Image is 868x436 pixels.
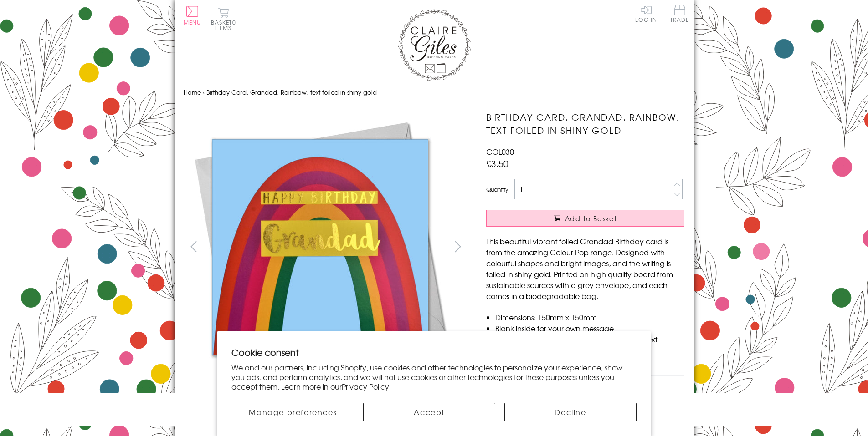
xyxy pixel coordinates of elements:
[363,403,495,421] button: Accept
[231,403,354,421] button: Manage preferences
[215,18,236,32] span: 0 items
[249,406,337,417] span: Manage preferences
[184,88,201,96] a: Home
[183,111,457,384] img: Birthday Card, Grandad, Rainbow, text foiled in shiny gold
[231,363,637,391] p: We and our partners, including Shopify, use cookies and other technologies to personalize your ex...
[486,210,684,227] button: Add to Basket
[231,346,637,359] h2: Cookie consent
[635,5,657,22] a: Log In
[206,88,377,96] span: Birthday Card, Grandad, Rainbow, text foiled in shiny gold
[468,111,741,384] img: Birthday Card, Grandad, Rainbow, text foiled in shiny gold
[184,6,201,25] button: Menu
[447,236,468,257] button: next
[342,381,389,392] a: Privacy Policy
[565,214,617,223] span: Add to Basket
[495,312,684,323] li: Dimensions: 150mm x 150mm
[486,236,684,301] p: This beautiful vibrant foiled Grandad Birthday card is from the amazing Colour Pop range. Designe...
[670,5,689,22] span: Trade
[670,5,689,24] a: Trade
[184,236,204,257] button: prev
[486,157,508,170] span: £3.50
[184,18,201,26] span: Menu
[486,111,684,137] h1: Birthday Card, Grandad, Rainbow, text foiled in shiny gold
[203,88,205,96] span: ›
[398,9,471,81] img: Claire Giles Greetings Cards
[211,7,236,30] button: Basket0 items
[486,185,508,193] label: Quantity
[184,83,685,102] nav: breadcrumbs
[486,146,514,157] span: COL030
[495,323,684,334] li: Blank inside for your own message
[504,403,637,421] button: Decline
